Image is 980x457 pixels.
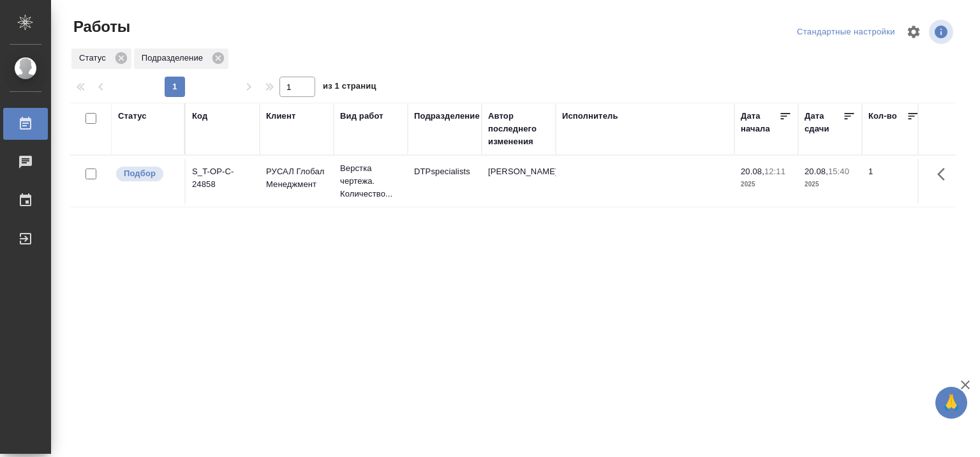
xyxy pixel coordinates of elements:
div: Вид работ [340,110,383,123]
p: Статус [79,52,110,64]
p: 2025 [741,178,792,191]
div: Статус [71,49,131,69]
p: 15:40 [828,167,849,176]
div: Автор последнего изменения [488,110,549,148]
p: РУСАЛ Глобал Менеджмент [266,165,327,191]
td: DTPspecialists [408,159,482,204]
div: Подразделение [414,110,480,123]
span: 🙏 [940,389,962,416]
div: Дата сдачи [805,110,843,135]
p: Подразделение [142,52,207,64]
button: Здесь прячутся важные кнопки [930,159,960,190]
div: S_T-OP-C-24858 [192,165,253,191]
p: 2025 [805,178,856,191]
p: 20.08, [805,167,828,176]
div: Код [192,110,207,123]
p: 20.08, [741,167,764,176]
div: Подразделение [134,49,228,69]
span: Настроить таблицу [898,17,929,47]
td: 1 [862,159,926,204]
p: Подбор [124,167,156,180]
td: [PERSON_NAME] [482,159,556,204]
div: split button [794,22,898,42]
p: 12:11 [764,167,785,176]
div: Исполнитель [562,110,618,123]
p: Верстка чертежа. Количество... [340,162,401,200]
span: из 1 страниц [323,79,376,97]
div: Статус [118,110,147,123]
span: Посмотреть информацию [929,20,956,44]
div: Клиент [266,110,295,123]
span: Работы [70,17,130,37]
div: Дата начала [741,110,779,135]
button: 🙏 [935,387,967,419]
div: Кол-во [868,110,897,123]
div: Можно подбирать исполнителей [115,165,178,183]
